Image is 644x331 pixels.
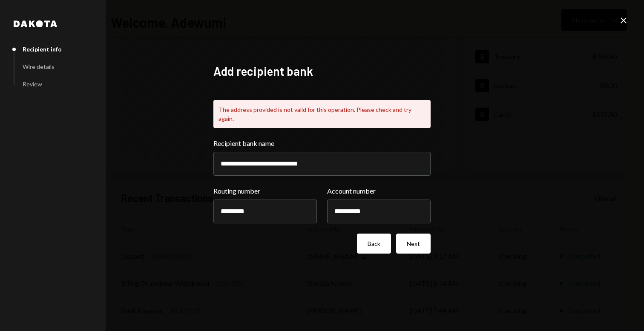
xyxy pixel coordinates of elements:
label: Account number [327,186,431,196]
div: Wire details [23,63,55,70]
button: Next [396,234,431,254]
button: Back [357,234,391,254]
label: Routing number [213,186,317,196]
div: Review [23,80,42,88]
div: Recipient info [23,46,62,53]
h2: Add recipient bank [213,63,431,80]
label: Recipient bank name [213,138,431,148]
div: The address provided is not valid for this operation. Please check and try again. [213,100,431,128]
